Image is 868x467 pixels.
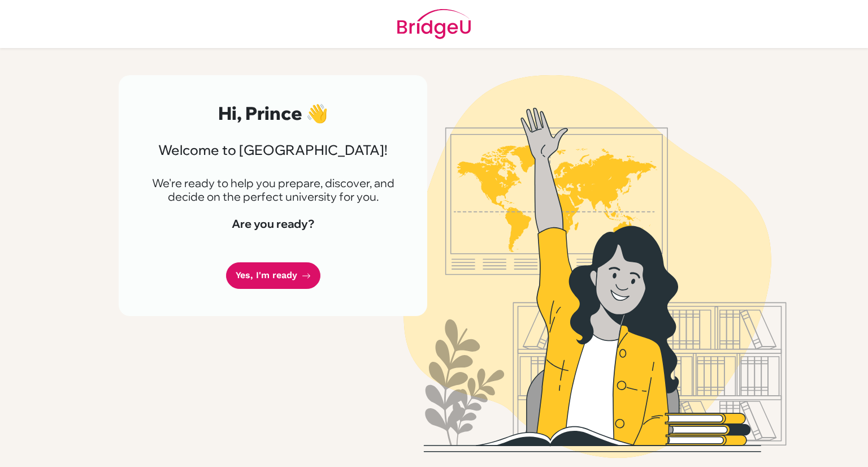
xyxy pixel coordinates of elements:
[226,262,320,289] a: Yes, I'm ready
[146,176,400,204] p: We're ready to help you prepare, discover, and decide on the perfect university for you.
[146,217,400,231] h4: Are you ready?
[146,142,400,158] h3: Welcome to [GEOGRAPHIC_DATA]!
[146,102,400,124] h2: Hi, Prince 👋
